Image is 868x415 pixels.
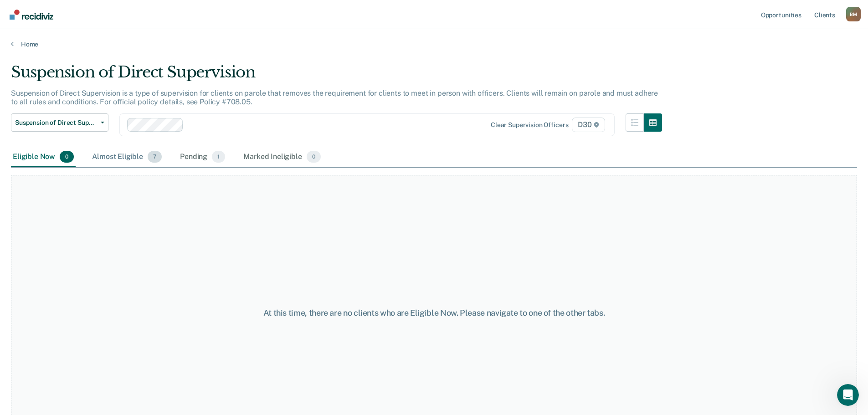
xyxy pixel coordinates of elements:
[90,147,164,167] div: Almost Eligible7
[212,151,225,163] span: 1
[307,151,321,163] span: 0
[15,119,97,127] span: Suspension of Direct Supervision
[241,147,323,167] div: Marked Ineligible0
[60,151,74,163] span: 0
[837,384,859,406] iframe: Intercom live chat
[846,7,861,21] button: Profile dropdown button
[11,147,76,167] div: Eligible Now0
[10,10,53,20] img: Recidiviz
[11,63,662,89] div: Suspension of Direct Supervision
[491,121,568,129] div: Clear supervision officers
[11,113,108,132] button: Suspension of Direct Supervision
[178,147,227,167] div: Pending1
[148,151,162,163] span: 7
[223,308,646,318] div: At this time, there are no clients who are Eligible Now. Please navigate to one of the other tabs.
[572,118,605,132] span: D30
[11,89,658,106] p: Suspension of Direct Supervision is a type of supervision for clients on parole that removes the ...
[846,7,861,21] div: B M
[11,40,857,48] a: Home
